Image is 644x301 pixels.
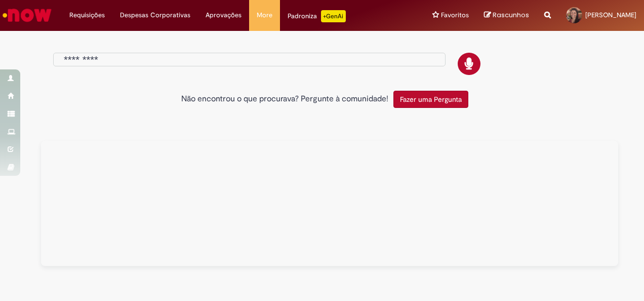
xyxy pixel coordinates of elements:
[484,11,529,20] a: Rascunhos
[585,11,636,19] span: [PERSON_NAME]
[493,10,529,20] span: Rascunhos
[441,10,469,20] span: Favoritos
[321,10,346,22] p: +GenAi
[288,10,346,22] div: Padroniza
[120,10,190,20] span: Despesas Corporativas
[181,95,388,104] h2: Não encontrou o que procurava? Pergunte à comunidade!
[206,10,241,20] span: Aprovações
[393,91,468,108] button: Fazer uma Pergunta
[69,10,105,20] span: Requisições
[257,10,272,20] span: More
[1,5,53,25] img: ServiceNow
[41,141,618,266] div: Tudo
